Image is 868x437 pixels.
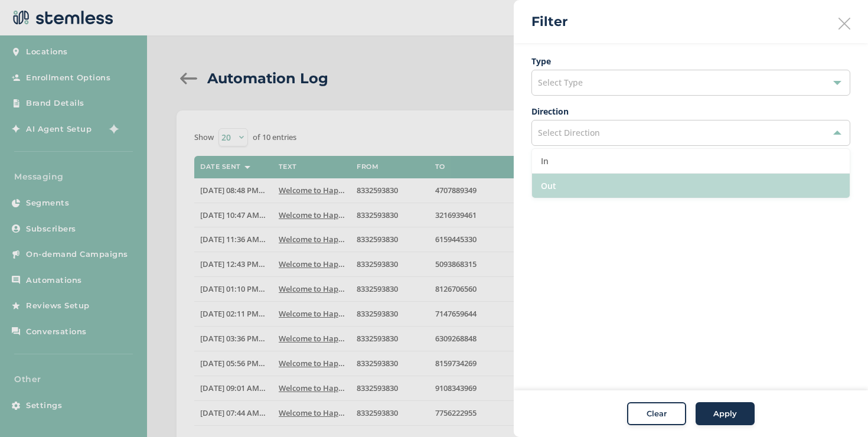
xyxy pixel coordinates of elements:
label: Type [531,55,850,67]
label: Direction [531,105,850,118]
span: Select Type [538,77,583,88]
li: In [532,149,850,174]
li: Out [532,174,850,198]
button: Apply [696,402,755,426]
button: Clear [627,402,686,426]
h2: Filter [531,12,567,31]
iframe: Chat Widget [809,380,868,437]
span: Apply [713,408,737,420]
span: Clear [647,408,667,420]
span: Select Direction [538,127,600,138]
